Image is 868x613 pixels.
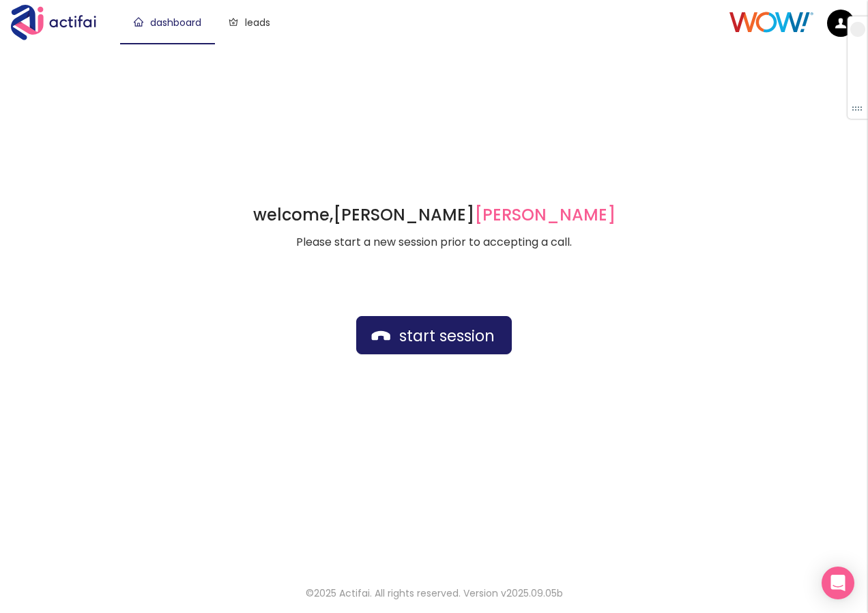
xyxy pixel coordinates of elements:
h1: welcome, [253,204,616,226]
button: start session [356,316,512,354]
img: default.png [827,10,854,37]
div: Open Intercom Messenger [822,567,854,599]
img: Actifai Logo [11,5,109,40]
a: leads [229,16,270,29]
a: dashboard [134,16,201,29]
span: [PERSON_NAME] [474,203,616,226]
p: Please start a new session prior to accepting a call. [253,234,616,251]
img: Client Logo [729,12,813,33]
strong: [PERSON_NAME] [333,203,616,226]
